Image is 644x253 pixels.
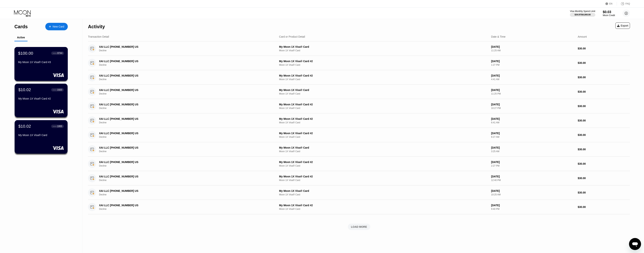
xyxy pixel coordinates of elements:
[88,142,630,157] div: XAI LLC [PHONE_NUMBER] USDeclineMy Moon 1X Visa® CardMoon 1X Visa® Card[DATE]3:25 AM$30.00
[99,60,256,63] div: XAI LLC [PHONE_NUMBER] US
[575,13,591,16] div: $34.97 / $4,000.00
[99,208,268,210] div: Decline
[625,2,630,5] div: FAQ
[491,35,505,38] div: Date & Time
[578,61,630,64] div: $30.00
[99,45,256,48] div: XAI LLC [PHONE_NUMBER] US
[279,208,488,210] div: Moon 1X Visa® Card
[99,132,256,135] div: XAI LLC [PHONE_NUMBER] US
[491,103,575,106] div: [DATE]
[279,175,488,178] div: My Moon 1X Visa® Card #2
[279,49,488,52] div: Moon 1X Visa® Card
[18,134,64,137] div: My Moon 1X Visa® Card
[491,161,575,164] div: [DATE]
[491,107,575,109] div: 10:27 PM
[491,117,575,120] div: [DATE]
[279,189,488,192] div: My Moon 1X Visa® Card
[491,164,575,167] div: 2:27 PM
[279,179,488,182] div: Moon 1X Visa® Card
[279,117,488,120] div: My Moon 1X Visa® Card #2
[99,78,268,81] div: Decline
[279,78,488,81] div: Moon 1X Visa® Card
[603,14,615,17] div: Moon Credit
[17,36,25,39] div: Active
[99,189,256,192] div: XAI LLC [PHONE_NUMBER] US
[99,92,268,95] div: Decline
[578,119,630,122] div: $30.00
[15,47,68,81] div: $100.00● ● ● ●8744My Moon 1X Visa® Card #3
[99,117,256,120] div: XAI LLC [PHONE_NUMBER] US
[491,136,575,138] div: 6:27 AM
[88,24,105,29] div: Activity
[578,35,587,38] div: Amount
[491,49,575,52] div: 11:25 AM
[99,193,268,196] div: Decline
[99,64,268,66] div: Decline
[88,85,630,99] div: XAI LLC [PHONE_NUMBER] USDeclineMy Moon 1X Visa® CardMoon 1X Visa® Card[DATE]11:25 PM$30.00
[609,2,613,5] div: EN
[351,225,367,228] div: LOAD MORE
[279,193,488,196] div: Moon 1X Visa® Card
[578,105,630,108] div: $30.00
[88,171,630,185] div: XAI LLC [PHONE_NUMBER] USDeclineMy Moon 1X Visa® Card #2Moon 1X Visa® Card[DATE]12:40 PM$30.00
[279,161,488,164] div: My Moon 1X Visa® Card #2
[45,23,68,30] div: New Card
[57,52,62,54] div: 8744
[99,175,256,178] div: XAI LLC [PHONE_NUMBER] US
[99,103,256,106] div: XAI LLC [PHONE_NUMBER] US
[570,10,595,13] div: Visa Monthly Spend Limit
[88,185,630,200] div: XAI LLC [PHONE_NUMBER] USDeclineMy Moon 1X Visa® CardMoon 1X Visa® Card[DATE]10:25 AM$30.00
[491,64,575,66] div: 1:27 PM
[279,103,488,106] div: My Moon 1X Visa® Card #2
[99,164,268,167] div: Decline
[99,136,268,138] div: Decline
[629,238,641,250] iframe: Button to launch messaging window
[99,204,256,207] div: XAI LLC [PHONE_NUMBER] US
[279,132,488,135] div: My Moon 1X Visa® Card #2
[279,45,488,48] div: My Moon 1X Visa® Card
[578,162,630,165] div: $30.00
[18,51,33,56] div: $100.00
[88,157,630,171] div: XAI LLC [PHONE_NUMBER] USDeclineMy Moon 1X Visa® Card #2Moon 1X Visa® Card[DATE]2:27 PM$30.00
[14,24,28,29] div: Cards
[603,10,615,14] div: $0.03
[491,146,575,149] div: [DATE]
[99,146,256,149] div: XAI LLC [PHONE_NUMBER] US
[570,10,595,17] div: Visa Monthly Spend Limit$34.97/$4,000.00
[615,22,630,29] div: Export
[491,89,575,92] div: [DATE]
[578,133,630,136] div: $30.00
[578,177,630,180] div: $30.00
[57,89,62,91] div: 1920
[279,121,488,124] div: Moon 1X Visa® Card
[491,74,575,77] div: [DATE]
[99,150,268,153] div: Decline
[279,107,488,109] div: Moon 1X Visa® Card
[18,124,31,129] div: $10.02
[279,35,305,38] div: Card or Product Detail
[605,2,617,6] div: EN
[491,179,575,182] div: 12:40 PM
[18,87,31,92] div: $10.02
[279,146,488,149] div: My Moon 1X Visa® Card
[88,70,630,85] div: XAI LLC [PHONE_NUMBER] USDeclineMy Moon 1X Visa® Card #2Moon 1X Visa® Card[DATE]4:41 AM$30.00
[491,193,575,196] div: 10:25 AM
[99,89,256,92] div: XAI LLC [PHONE_NUMBER] US
[15,120,68,154] div: $10.02● ● ● ●1955My Moon 1X Visa® Card
[578,76,630,79] div: $30.00
[279,136,488,138] div: Moon 1X Visa® Card
[279,164,488,167] div: Moon 1X Visa® Card
[491,92,575,95] div: 11:25 PM
[578,191,630,194] div: $30.00
[99,49,268,52] div: Decline
[491,45,575,48] div: [DATE]
[53,25,64,28] div: New Card
[491,175,575,178] div: [DATE]
[99,161,256,164] div: XAI LLC [PHONE_NUMBER] US
[279,89,488,92] div: My Moon 1X Visa® Card
[88,41,630,56] div: XAI LLC [PHONE_NUMBER] USDeclineMy Moon 1X Visa® CardMoon 1X Visa® Card[DATE]11:25 AM$30.00
[88,128,630,142] div: XAI LLC [PHONE_NUMBER] USDeclineMy Moon 1X Visa® Card #2Moon 1X Visa® Card[DATE]6:27 AM$30.00
[53,126,57,127] div: ● ● ● ●
[491,121,575,124] div: 6:41 AM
